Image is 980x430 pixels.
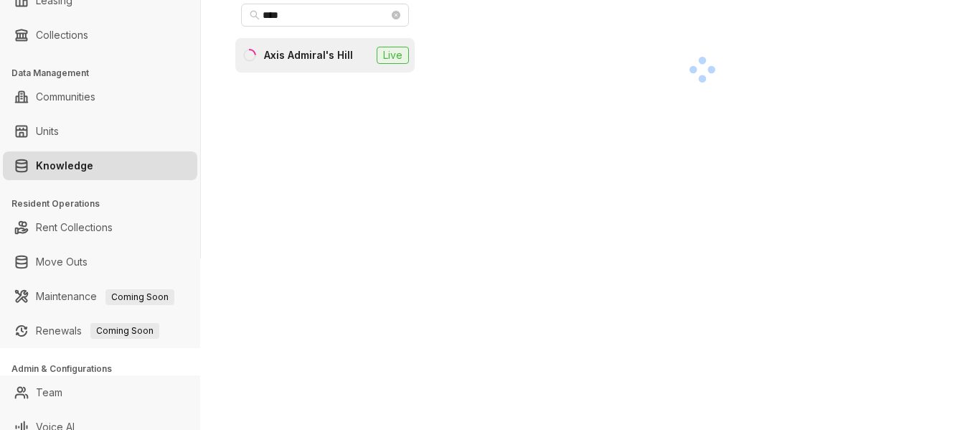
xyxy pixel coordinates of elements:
li: Rent Collections [3,213,197,242]
li: Collections [3,21,197,50]
h3: Data Management [11,67,200,80]
a: Units [36,117,59,146]
li: Renewals [3,317,197,345]
li: Team [3,378,197,407]
span: close-circle [392,11,400,19]
a: Collections [36,21,88,50]
div: Axis Admiral's Hill [264,47,353,63]
span: Coming Soon [105,289,174,305]
a: Move Outs [36,248,88,276]
span: Live [377,47,409,64]
li: Knowledge [3,151,197,180]
a: Rent Collections [36,213,113,242]
li: Move Outs [3,248,197,276]
h3: Admin & Configurations [11,363,200,375]
li: Maintenance [3,282,197,311]
li: Communities [3,83,197,111]
a: Team [36,378,62,407]
span: Coming Soon [90,323,159,339]
h3: Resident Operations [11,197,200,210]
li: Units [3,117,197,146]
a: Knowledge [36,151,93,180]
a: Communities [36,83,95,111]
span: search [250,10,260,20]
a: RenewalsComing Soon [36,317,159,345]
